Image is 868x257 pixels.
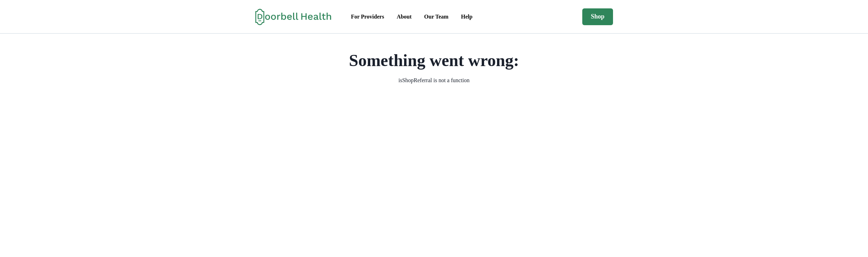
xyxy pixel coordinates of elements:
p: isShopReferral is not a function [399,76,470,85]
div: About [397,13,412,21]
h2: Something went wrong: [349,50,519,71]
div: For Providers [351,13,384,21]
a: For Providers [345,10,390,24]
a: Help [455,10,478,24]
a: About [391,10,417,24]
a: Our Team [418,10,454,24]
a: Shop [582,8,613,25]
div: Our Team [424,13,448,21]
div: Help [461,13,473,21]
